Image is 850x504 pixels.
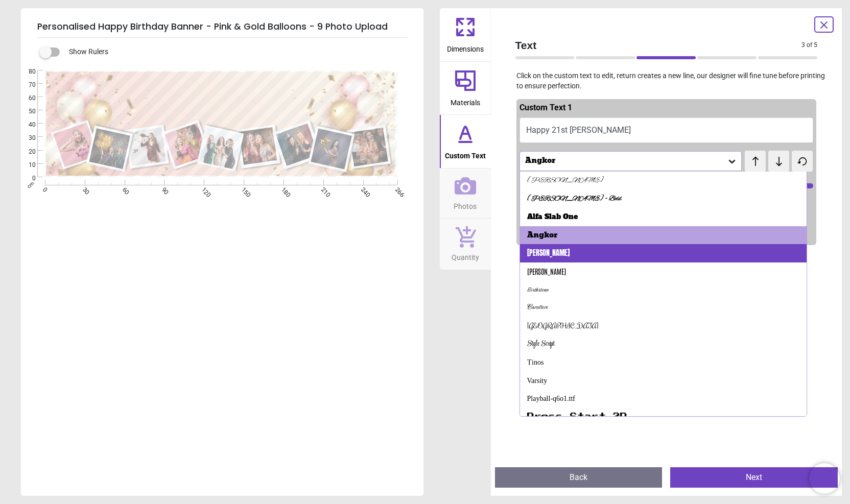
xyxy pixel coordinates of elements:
div: [PERSON_NAME] [527,267,566,277]
button: Dimensions [440,8,491,61]
div: Birthstone [527,285,549,295]
button: Happy 21st [PERSON_NAME] [520,117,814,143]
button: Photos [440,169,491,219]
span: Text [515,38,802,53]
span: 3 of 5 [801,41,817,50]
button: Quantity [440,219,491,270]
h5: Personalised Happy Birthday Banner - Pink & Gold Balloons - 9 Photo Upload [37,16,407,38]
div: Alfa Slab One [527,212,578,222]
span: 10 [16,161,36,170]
div: Playball-q6o1.ttf [527,394,576,404]
div: Style Script [527,339,555,349]
div: Varsity [527,376,548,386]
button: Next [670,467,838,488]
div: [PERSON_NAME] - Bold [527,194,622,204]
div: Carattere [527,303,548,313]
span: Quantity [452,248,479,263]
span: 60 [16,94,36,103]
iframe: Brevo live chat [809,463,840,494]
span: 50 [16,107,36,116]
div: Angkor [524,157,727,165]
div: [PERSON_NAME] [527,176,604,186]
div: [PERSON_NAME] [527,248,570,258]
button: Materials [440,62,491,115]
span: 30 [16,134,36,142]
span: 80 [16,67,36,76]
p: Click on the custom text to edit, return creates a new line, our designer will fine tune before p... [507,71,826,91]
div: [GEOGRAPHIC_DATA] [527,321,599,331]
span: 70 [16,81,36,89]
span: Dimensions [447,39,484,55]
div: Tinos [527,357,544,368]
span: 20 [16,148,36,156]
span: Materials [451,93,480,108]
span: Custom Text 1 [520,103,572,112]
span: Custom Text [445,146,486,161]
div: Show Rulers [45,46,423,58]
button: Custom Text [440,115,491,168]
button: Back [495,467,663,488]
span: 0 [16,174,36,183]
span: Photos [454,197,477,212]
div: Press Start 2P [527,412,627,422]
div: Angkor [527,230,557,241]
span: 40 [16,121,36,129]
